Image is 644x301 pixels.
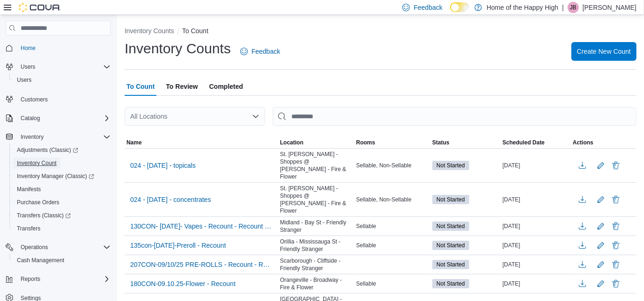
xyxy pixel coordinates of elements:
span: Not Started [432,279,469,288]
button: Rooms [354,137,430,148]
span: Transfers (Classic) [13,210,111,221]
input: This is a search bar. After typing your query, hit enter to filter the results lower in the page. [273,107,637,126]
button: Reports [17,273,44,285]
button: Users [2,60,114,73]
button: Cash Management [9,254,114,267]
span: To Review [166,77,198,96]
div: [DATE] [501,194,571,205]
input: Dark Mode [450,2,470,12]
button: Create New Count [571,42,637,61]
span: Customers [21,96,48,103]
a: Manifests [13,184,44,195]
span: Name [126,139,142,146]
button: Reports [2,272,114,286]
span: Transfers [17,225,40,232]
span: Catalog [17,113,111,124]
span: Customers [17,93,111,105]
span: Not Started [432,161,469,170]
span: Home [21,44,36,52]
span: Transfers (Classic) [17,212,71,219]
span: 180CON-09.10.25-Flower - Recount [130,279,236,288]
button: 024 - [DATE] - topicals [126,158,200,172]
span: Orillia - Mississauga St - Friendly Stranger [280,238,353,253]
a: Inventory Manager (Classic) [9,170,114,183]
span: To Count [126,77,155,96]
button: Edit count details [595,258,607,272]
button: Purchase Orders [9,196,114,209]
span: St. [PERSON_NAME] - Shoppes @ [PERSON_NAME] - Fire & Flower [280,150,353,180]
span: Not Started [437,241,465,250]
span: Inventory Manager (Classic) [17,172,94,180]
span: Completed [209,77,243,96]
span: Not Started [432,260,469,269]
div: Sellable, Non-Sellable [354,160,430,171]
span: Location [280,139,303,146]
button: Operations [2,241,114,254]
div: [DATE] [501,259,571,270]
a: Feedback [237,42,284,61]
button: Users [17,61,39,72]
button: Catalog [17,113,44,124]
span: Manifests [17,186,41,193]
span: Inventory Manager (Classic) [13,171,111,182]
div: Sellable, Non-Sellable [354,194,430,205]
div: Sellable [354,278,430,289]
a: Transfers [13,223,44,234]
a: Adjustments (Classic) [9,143,114,157]
button: Users [9,73,114,86]
span: Not Started [432,222,469,231]
span: Feedback [414,3,442,12]
span: Not Started [437,260,465,269]
span: Catalog [21,115,40,122]
span: 024 - [DATE] - topicals [130,161,196,170]
a: Purchase Orders [13,197,63,208]
span: Status [432,139,450,146]
span: Transfers [13,223,111,234]
button: Status [430,137,501,148]
div: [DATE] [501,240,571,251]
button: 130CON- [DATE]- Vapes - Recount - Recount - Recount [126,219,276,233]
span: Rooms [356,139,375,146]
span: Operations [21,244,48,251]
span: Users [21,63,35,71]
button: Edit count details [595,277,607,291]
span: Not Started [437,195,465,204]
a: Inventory Manager (Classic) [13,171,98,182]
a: Users [13,74,35,86]
span: Midland - Bay St - Friendly Stranger [280,219,353,234]
button: Name [125,137,278,148]
span: Not Started [432,195,469,204]
button: Operations [17,242,52,253]
p: Home of the Happy High [487,2,558,13]
button: Delete [610,221,622,232]
button: To Count [182,27,208,35]
button: Edit count details [595,158,607,172]
button: Scheduled Date [501,137,571,148]
button: Edit count details [595,219,607,233]
span: 130CON- [DATE]- Vapes - Recount - Recount - Recount [130,222,273,231]
span: Purchase Orders [17,199,59,206]
span: Adjustments (Classic) [17,146,78,154]
span: 207CON-09/10/25 PRE-ROLLS - Recount - Recount [130,260,273,269]
span: 024 - [DATE] - concentrates [130,195,211,204]
p: | [562,2,564,13]
button: Inventory [17,131,47,143]
span: JB [570,2,577,13]
p: [PERSON_NAME] [583,2,637,13]
span: Purchase Orders [13,197,111,208]
span: Adjustments (Classic) [13,144,111,156]
button: Home [2,41,114,55]
span: Scheduled Date [503,139,545,146]
button: Edit count details [595,193,607,207]
span: Operations [17,242,111,253]
div: Jessica Bishop [568,2,579,13]
span: Users [17,61,111,72]
span: Scarborough - Cliffside - Friendly Stranger [280,257,353,272]
button: Customers [2,92,114,106]
button: Delete [610,194,622,205]
span: Reports [17,273,111,285]
span: Not Started [432,241,469,250]
span: Create New Count [577,47,631,56]
a: Adjustments (Classic) [13,144,82,156]
span: Inventory [17,131,111,143]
